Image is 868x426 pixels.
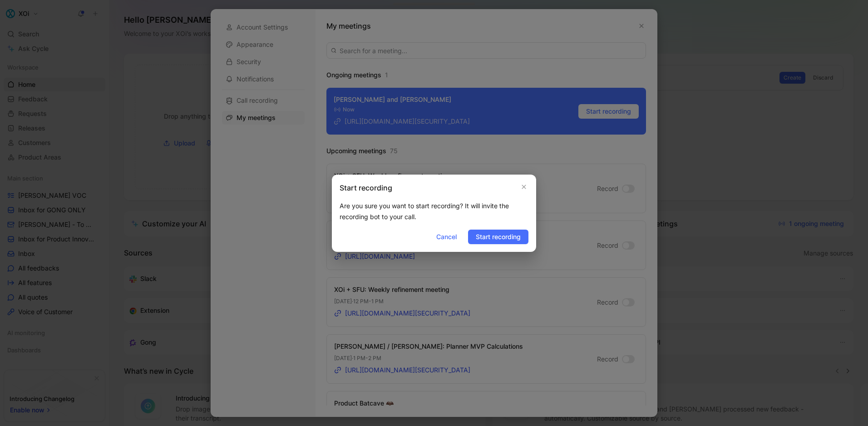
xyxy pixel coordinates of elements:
[340,182,392,193] h2: Start recording
[340,200,528,222] div: Are you sure you want to start recording? It will invite the recording bot to your call.
[436,231,457,242] span: Cancel
[468,230,528,244] button: Start recording
[429,230,464,244] button: Cancel
[476,231,521,242] span: Start recording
